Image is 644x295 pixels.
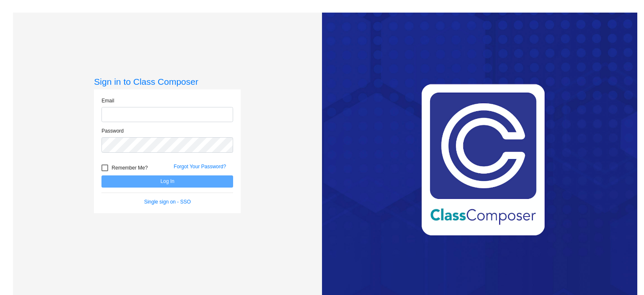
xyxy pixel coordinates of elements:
span: Remember Me? [112,163,148,173]
a: Single sign on - SSO [144,199,191,205]
button: Log In [101,175,233,188]
a: Forgot Your Password? [174,164,226,170]
label: Password [101,127,124,135]
h3: Sign in to Class Composer [94,76,241,87]
label: Email [101,97,114,104]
